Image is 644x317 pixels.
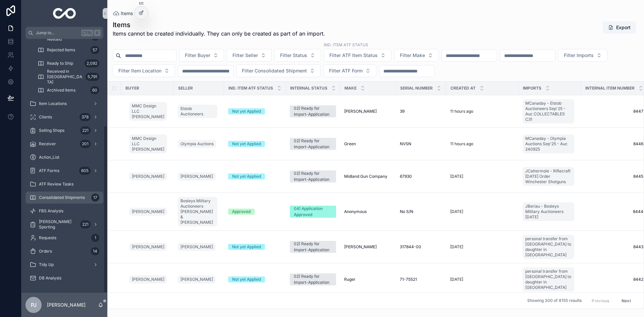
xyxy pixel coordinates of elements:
[129,274,170,285] a: [PERSON_NAME]
[132,136,164,152] span: MMC Design LLC [PERSON_NAME]
[450,244,463,250] p: [DATE]
[525,136,572,152] span: MCanaday - Olympia Auctions Sep'25 - Auc 240925
[47,88,75,93] span: Archived Items
[47,47,75,53] span: Rejected Items
[400,174,412,179] span: 67930
[400,244,421,250] span: 317844-00
[178,274,220,285] a: [PERSON_NAME]
[91,234,99,242] div: 1
[34,71,103,83] a: Received in [GEOGRAPHIC_DATA]5,791
[344,141,356,147] span: Green
[178,242,220,252] a: [PERSON_NAME]
[450,209,515,214] a: [DATE]
[125,86,139,91] span: Buyer
[178,103,220,119] a: Elstob Auctioneers
[294,206,332,218] div: 04) Application Approved
[344,209,392,214] a: Anonymous
[31,301,37,309] span: PJ
[324,49,391,62] button: Select Button
[400,52,425,59] span: Filter Make
[323,64,376,77] button: Select Button
[80,140,91,148] div: 201
[132,209,164,214] span: [PERSON_NAME]
[523,135,574,153] a: MCanaday - Olympia Auctions Sep'25 - Auc 240925
[80,126,91,135] div: 221
[523,267,574,292] a: personal transfer from [GEOGRAPHIC_DATA] to daughter in [GEOGRAPHIC_DATA]
[274,49,321,62] button: Select Button
[25,111,103,123] a: Clients378
[523,86,541,91] span: Imports
[129,206,170,217] a: [PERSON_NAME]
[400,109,442,114] a: 39
[290,241,336,253] a: 02) Ready for Import-Application
[603,21,636,34] button: Export
[39,141,56,147] span: Receiver
[523,201,577,222] a: JBeriau - Bosleys Military Auctioneers [DATE]
[329,67,363,74] span: Filter ATF Form
[585,277,643,282] span: 8442
[39,262,54,267] span: Tidy Up
[39,128,64,133] span: Selling Shops
[25,259,103,271] a: Tidy Up
[400,277,442,282] a: 71-75521
[132,103,164,119] span: MMC Design LLC [PERSON_NAME]
[344,109,377,114] span: [PERSON_NAME]
[525,101,572,122] span: MCanaday - Elstob Auctioneers Sep'25 - Auc COLLECTABLES C31
[39,101,67,106] span: Item Locations
[242,67,307,74] span: Filter Consolidated Shipment
[79,167,91,175] div: 605
[294,170,332,182] div: 02) Ready for Import-Application
[25,272,103,284] a: DB Analysis
[344,209,367,214] span: Anonymous
[132,277,164,282] span: [PERSON_NAME]
[121,10,133,17] span: Items
[21,39,107,293] div: scrollable content
[25,165,103,177] a: ATF Forms605
[179,49,224,62] button: Select Button
[132,244,164,250] span: [PERSON_NAME]
[232,108,261,114] div: Not yet Applied
[450,277,515,282] a: [DATE]
[523,167,574,186] a: JCattermole - Riflecraft [DATE] Order Winchester Shotguns
[47,61,73,66] span: Ready to Ship
[25,245,103,257] a: Orders14
[344,244,377,250] span: [PERSON_NAME]
[450,86,476,91] span: Created at
[178,196,220,228] a: Bosleys Military Auctioneers [PERSON_NAME] & [PERSON_NAME]
[450,174,463,179] p: [DATE]
[129,101,170,122] a: MMC Design LLC [PERSON_NAME]
[523,99,574,123] a: MCanaday - Elstob Auctioneers Sep'25 - Auc COLLECTABLES C31
[344,174,392,179] a: Midland Gun Company
[129,171,170,182] a: [PERSON_NAME]
[53,8,76,19] img: App logo
[227,49,272,62] button: Select Button
[558,49,607,62] button: Select Button
[178,243,216,251] a: [PERSON_NAME]
[180,174,213,179] span: [PERSON_NAME]
[344,174,387,179] span: Midland Gun Company
[232,276,261,282] div: Not yet Applied
[450,109,473,114] p: 11 hours ago
[450,209,463,214] p: [DATE]
[394,49,439,62] button: Select Button
[585,244,643,250] a: 8443
[232,141,261,147] div: Not yet Applied
[91,194,99,202] div: 17
[25,178,103,190] a: ATF Review Tasks
[400,209,413,214] span: No S/N
[523,98,577,125] a: MCanaday - Elstob Auctioneers Sep'25 - Auc COLLECTABLES C31
[232,52,258,59] span: Filter Seller
[525,269,572,290] span: personal transfer from [GEOGRAPHIC_DATA] to daughter in [GEOGRAPHIC_DATA]
[118,67,161,74] span: Filter Item Location
[232,173,261,179] div: Not yet Applied
[400,141,442,147] a: NVSN
[80,220,91,228] div: 221
[47,302,86,308] p: [PERSON_NAME]
[290,105,336,117] a: 02) Ready for Import-Application
[178,140,216,148] a: Olympia Auctions
[585,86,635,91] span: Internal Item Number
[294,105,332,117] div: 02) Ready for Import-Application
[228,276,282,282] a: Not yet Applied
[132,174,164,179] span: [PERSON_NAME]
